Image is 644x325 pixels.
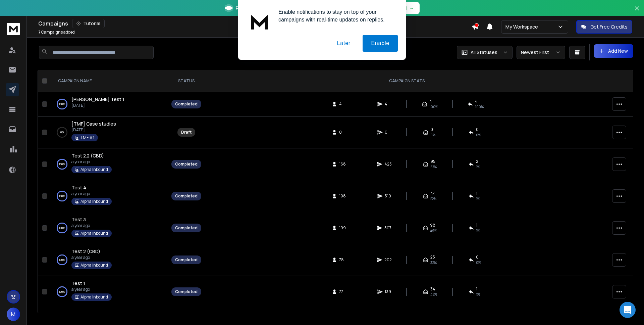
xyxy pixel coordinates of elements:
[363,35,398,52] button: Enable
[71,191,112,196] p: a year ago
[430,164,437,170] span: 57 %
[476,196,480,201] span: 1 %
[71,159,112,165] p: a year ago
[50,148,167,180] td: 100%Test 2.2 (CBD)a year agoAlpha Inbound
[475,104,484,109] span: 100 %
[339,101,346,107] span: 4
[339,193,346,199] span: 198
[59,193,65,199] p: 100 %
[50,212,167,244] td: 100%Test 3a year agoAlpha Inbound
[71,287,112,292] p: a year ago
[71,280,85,287] a: Test 1
[476,132,481,138] span: 0%
[167,70,205,92] th: STATUS
[339,161,346,167] span: 168
[71,121,116,127] a: [TMF] Case studies
[476,286,477,292] span: 1
[384,257,392,263] span: 202
[71,216,86,223] span: Test 3
[59,257,65,263] p: 100 %
[430,159,435,164] span: 95
[385,193,391,199] span: 510
[476,127,479,132] span: 0
[59,288,65,295] p: 100 %
[50,92,167,117] td: 100%[PERSON_NAME] Test 1[DATE]
[71,127,116,133] p: [DATE]
[430,292,437,297] span: 45 %
[430,228,437,233] span: 49 %
[476,191,477,196] span: 1
[430,223,435,228] span: 98
[476,254,479,260] span: 0
[273,8,398,24] div: Enable notifications to stay on top of your campaigns with real-time updates on replies.
[71,96,124,102] span: [PERSON_NAME] Test 1
[385,101,391,107] span: 4
[430,286,435,292] span: 34
[429,99,432,104] span: 4
[385,289,391,294] span: 139
[50,244,167,276] td: 100%Test 2 (CBD)a year agoAlpha Inbound
[71,223,112,228] p: a year ago
[430,127,433,132] span: 0
[80,199,108,204] p: Alpha Inbound
[50,70,167,92] th: CAMPAIGN NAME
[476,228,480,233] span: 1 %
[384,225,391,231] span: 507
[7,308,20,321] button: M
[175,289,198,294] div: Completed
[59,225,65,231] p: 100 %
[430,132,435,138] span: 0%
[71,184,86,191] a: Test 4
[175,193,198,199] div: Completed
[71,121,116,127] span: [TMF] Case studies
[50,180,167,212] td: 100%Test 4a year agoAlpha Inbound
[181,130,192,135] div: Draft
[71,280,85,286] span: Test 1
[59,101,65,107] p: 100 %
[80,167,108,172] p: Alpha Inbound
[175,161,198,167] div: Completed
[476,164,480,170] span: 1 %
[71,96,124,103] a: [PERSON_NAME] Test 1
[80,294,108,300] p: Alpha Inbound
[60,129,64,136] p: 0 %
[430,191,436,196] span: 44
[384,161,392,167] span: 425
[71,248,100,255] a: Test 2 (CBD)
[385,130,391,135] span: 0
[80,263,108,268] p: Alpha Inbound
[71,255,112,260] p: a year ago
[339,289,346,294] span: 77
[80,135,94,140] p: TMF #1
[50,117,167,148] td: 0%[TMF] Case studies[DATE]TMF #1
[430,196,436,201] span: 22 %
[430,254,435,260] span: 25
[476,223,477,228] span: 1
[71,103,124,108] p: [DATE]
[476,292,480,297] span: 1 %
[476,260,481,265] span: 0 %
[80,231,108,236] p: Alpha Inbound
[71,152,104,159] span: Test 2.2 (CBD)
[476,159,478,164] span: 2
[71,184,86,191] span: Test 4
[429,104,438,109] span: 100 %
[339,225,346,231] span: 199
[59,161,65,168] p: 100 %
[175,257,198,263] div: Completed
[71,248,100,254] span: Test 2 (CBD)
[50,276,167,308] td: 100%Test 1a year agoAlpha Inbound
[246,8,273,35] img: notification icon
[205,70,608,92] th: CAMPAIGN STATS
[339,257,346,263] span: 78
[430,260,437,265] span: 32 %
[475,99,478,104] span: 4
[339,130,346,135] span: 0
[175,101,198,107] div: Completed
[620,302,636,318] div: Open Intercom Messenger
[328,35,359,52] button: Later
[71,152,104,159] a: Test 2.2 (CBD)
[175,225,198,231] div: Completed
